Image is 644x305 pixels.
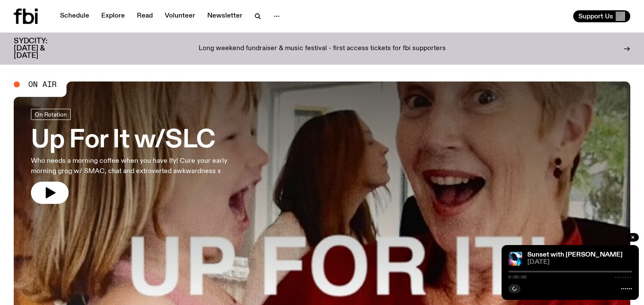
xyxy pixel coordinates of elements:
[199,45,446,53] p: Long weekend fundraiser & music festival - first access tickets for fbi supporters
[573,10,630,22] button: Support Us
[31,156,251,176] p: Who needs a morning coffee when you have Ify! Cure your early morning grog w/ SMAC, chat and extr...
[614,275,632,279] span: -:--:--
[31,109,251,204] a: Up For It w/SLCWho needs a morning coffee when you have Ify! Cure your early morning grog w/ SMAC...
[35,111,67,117] span: On Rotation
[31,109,71,120] a: On Rotation
[96,10,130,22] a: Explore
[508,252,522,266] img: Simon Caldwell stands side on, looking downwards. He has headphones on. Behind him is a brightly ...
[202,10,248,22] a: Newsletter
[55,10,94,22] a: Schedule
[160,10,200,22] a: Volunteer
[132,10,158,22] a: Read
[578,12,613,20] span: Support Us
[28,81,57,88] span: On Air
[527,259,632,266] span: [DATE]
[14,38,69,60] h3: SYDCITY: [DATE] & [DATE]
[527,251,623,258] a: Sunset with [PERSON_NAME]
[508,275,526,279] span: 0:00:00
[31,129,251,152] h3: Up For It w/SLC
